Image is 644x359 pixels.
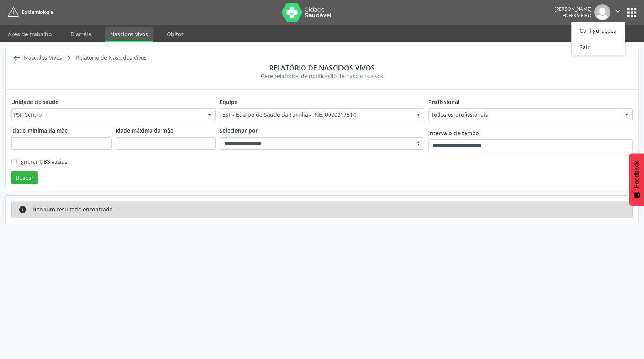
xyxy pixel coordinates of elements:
[614,7,622,15] i: 
[11,52,22,64] i: 
[428,95,460,108] label: Profissional
[222,111,408,119] span: ESF - Equipe de Saude da Familia - INE: 0000217514
[594,4,610,20] img: img
[74,52,148,64] div: Relatório de Nascidos Vivos
[116,126,216,137] legend: Idade máxima da mãe
[428,126,479,139] label: Intervalo de tempo
[220,95,238,108] label: Equipe
[431,111,617,119] span: Todos os profissionais
[63,52,148,64] a:  Relatório de Nascidos Vivos
[3,27,57,41] a: Área de trabalho
[625,6,639,19] button: apps
[562,12,592,19] span: Enfermeiro
[32,205,112,214] div: Nenhum resultado encontrado
[63,52,74,64] i: 
[555,6,592,12] div: [PERSON_NAME]
[629,153,644,206] button: Feedback - Mostrar pesquisa
[571,22,625,55] ul: 
[610,4,625,20] button: 
[11,72,633,80] div: Gere relatórios de notificação de nascidos vivos
[572,25,625,36] a: Configurações
[633,161,640,188] span: Feedback
[5,6,53,18] a: Epidemiologia
[65,27,97,41] a: Diarréia
[105,27,153,42] a: Nascidos vivos
[11,64,633,72] div: Relatório de nascidos vivos
[18,205,27,214] i: info
[11,126,112,137] legend: Idade mínima da mãe
[572,42,625,52] a: Sair
[220,126,424,137] legend: Selecionar por
[11,171,38,184] button: Buscar
[22,52,63,64] div: Nascidos Vivos
[22,9,53,15] span: Epidemiologia
[19,158,67,166] label: Ignorar UBS vazias
[14,111,200,119] span: PSF Centro
[161,27,189,41] a: Óbitos
[11,52,63,64] a:  Nascidos Vivos
[11,95,59,108] label: Unidade de saúde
